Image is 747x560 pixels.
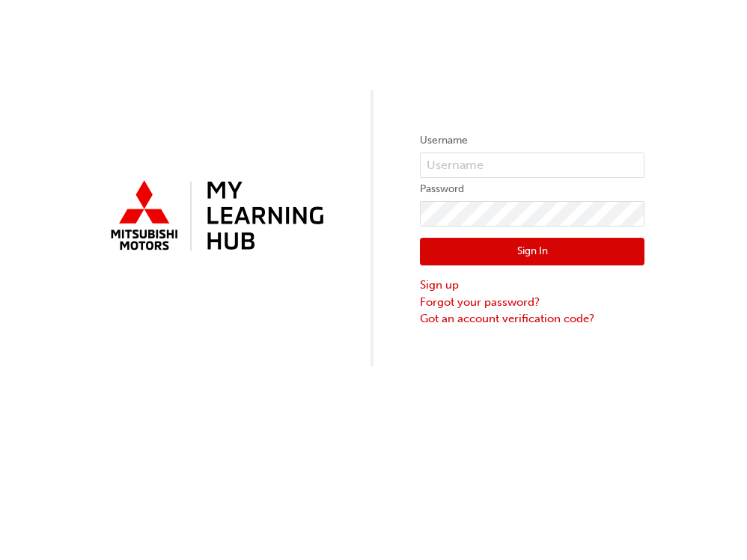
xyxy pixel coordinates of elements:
[420,132,644,150] label: Username
[103,174,327,259] img: mmal
[420,153,644,178] input: Username
[420,180,644,198] label: Password
[420,277,644,294] a: Sign up
[420,294,644,311] a: Forgot your password?
[420,238,644,266] button: Sign In
[420,310,644,327] a: Got an account verification code?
